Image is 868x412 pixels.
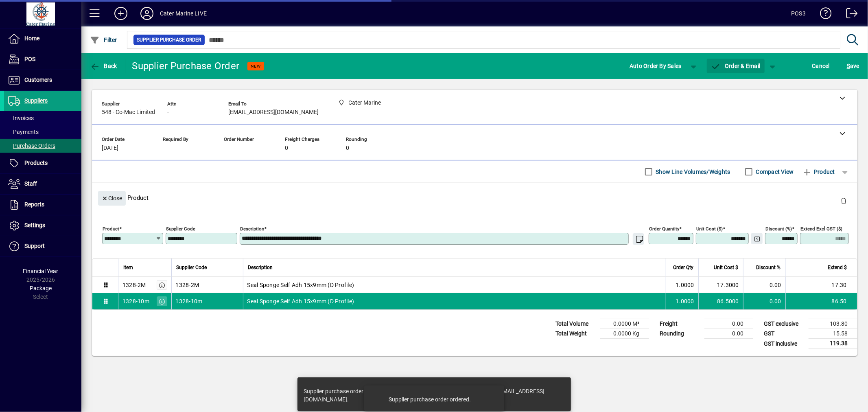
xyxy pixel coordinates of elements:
span: NEW [251,64,261,69]
button: Back [88,59,119,73]
mat-label: Unit Cost ($) [696,226,723,232]
div: Supplier purchase order ordered. [389,395,471,403]
td: 103.80 [809,319,857,329]
span: POS [24,56,35,62]
label: Compact View [754,168,794,176]
mat-label: Extend excl GST ($) [800,226,842,232]
td: 15.58 [809,329,857,339]
td: 119.38 [809,339,857,349]
a: Invoices [4,111,81,125]
button: Close [98,191,126,206]
span: [DATE] [102,145,118,151]
button: Add [108,6,134,21]
td: 0.0000 Kg [600,329,649,339]
mat-label: Discount (%) [765,226,792,232]
span: Filter [90,37,117,43]
button: Filter [88,33,119,47]
td: 17.30 [785,277,857,293]
span: Supplier Purchase Order [137,36,201,44]
span: Cancel [812,59,830,72]
td: 0.00 [743,293,785,309]
td: 1328-10m [171,293,243,309]
a: Products [4,153,81,173]
span: Unit Cost $ [714,263,738,272]
a: Payments [4,125,81,139]
button: Change Price Levels [751,233,763,244]
td: 1328-2M [171,277,243,293]
span: S [847,63,850,69]
span: Extend $ [828,263,847,272]
td: GST exclusive [760,319,809,329]
div: Cater Marine LIVE [160,7,207,20]
a: Customers [4,70,81,90]
app-page-header-button: Back [81,59,126,73]
span: Support [24,243,45,249]
mat-label: Supplier Code [166,226,195,232]
button: Cancel [810,59,832,73]
button: Product [798,164,839,179]
div: Supplier Purchase Order [132,59,240,72]
span: Seal Sponge Self Adh 15x9mm (D Profile) [247,281,354,289]
td: 1.0000 [666,277,698,293]
span: - [163,145,164,151]
td: Total Weight [551,329,600,339]
td: GST [760,329,809,339]
td: Total Volume [551,319,600,329]
span: 548 - Co-Mac Limited [102,109,155,116]
span: Order Qty [673,263,693,272]
a: POS [4,49,81,70]
td: Freight [656,319,704,329]
span: - [167,109,169,116]
mat-label: Description [240,226,264,232]
td: 0.00 [704,329,753,339]
span: Invoices [8,115,34,121]
a: Settings [4,215,81,236]
button: Profile [134,6,160,21]
span: Settings [24,222,45,228]
span: - [224,145,225,151]
span: Products [24,160,48,166]
a: Logout [840,2,858,28]
button: Auto Order By Sales [625,59,686,73]
span: Back [90,63,117,69]
mat-label: Order Quantity [649,226,679,232]
span: Discount % [756,263,781,272]
app-page-header-button: Delete [834,197,853,204]
span: Item [123,263,133,272]
div: POS3 [791,7,806,20]
a: Reports [4,195,81,215]
a: Support [4,236,81,256]
span: Purchase Orders [8,142,55,149]
span: Seal Sponge Self Adh 15x9mm (D Profile) [247,297,354,305]
span: [EMAIL_ADDRESS][DOMAIN_NAME] [228,109,319,116]
span: 0 [285,145,288,151]
button: Save [845,59,861,73]
span: Home [24,35,39,42]
a: Purchase Orders [4,139,81,153]
span: Reports [24,201,44,208]
div: 1328-10m [122,297,149,305]
td: 0.0000 M³ [600,319,649,329]
label: Show Line Volumes/Weights [654,168,730,176]
span: Package [30,285,52,291]
div: Product [92,183,857,213]
span: Customers [24,77,52,83]
a: Staff [4,174,81,194]
span: 0 [346,145,349,151]
span: Staff [24,180,37,187]
td: 0.00 [704,319,753,329]
div: Supplier purchase order #234486 posted. Supplier purchase order emailed to [EMAIL_ADDRESS][DOMAIN... [304,387,556,403]
span: Description [248,263,273,272]
td: 1.0000 [666,293,698,309]
td: GST inclusive [760,339,809,349]
td: Rounding [656,329,704,339]
td: 86.50 [785,293,857,309]
td: 17.3000 [698,277,743,293]
app-page-header-button: Close [96,194,128,202]
span: ave [847,59,859,72]
span: Financial Year [23,268,59,274]
a: Knowledge Base [814,2,832,28]
a: Home [4,28,81,49]
div: 1328-2M [122,281,146,289]
mat-label: Product [103,226,119,232]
